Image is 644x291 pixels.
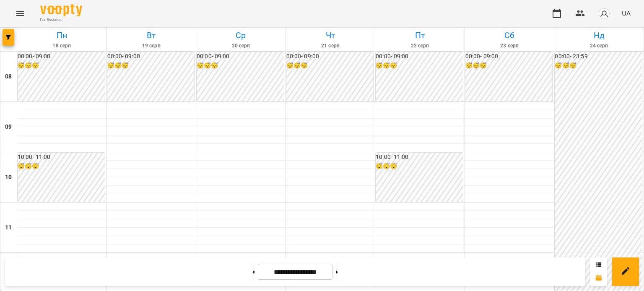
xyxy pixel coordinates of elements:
h6: 😴😴😴 [286,61,374,70]
h6: Пн [18,29,105,42]
h6: 😴😴😴 [197,61,284,70]
h6: 😴😴😴 [18,162,105,171]
h6: 00:00 - 09:00 [465,52,553,61]
button: Menu [10,3,30,23]
h6: 😴😴😴 [376,61,463,70]
h6: 20 серп [197,42,284,50]
h6: 21 серп [287,42,374,50]
h6: 😴😴😴 [18,61,105,70]
h6: 😴😴😴 [555,61,642,70]
h6: 18 серп [18,42,105,50]
h6: 00:00 - 09:00 [376,52,463,61]
h6: 09 [5,122,12,132]
h6: 00:00 - 09:00 [107,52,195,61]
h6: 08 [5,72,12,81]
img: avatar_s.png [598,8,610,19]
h6: 10:00 - 11:00 [18,153,105,162]
h6: 23 серп [466,42,553,50]
img: Voopty Logo [40,4,82,16]
h6: Пт [377,29,463,42]
span: UA [622,9,631,18]
h6: Чт [287,29,374,42]
button: UA [618,5,634,21]
h6: 😴😴😴 [465,61,553,70]
h6: 😴😴😴 [376,162,463,171]
h6: 😴😴😴 [107,61,195,70]
h6: 10 [5,173,12,182]
h6: Вт [108,29,195,42]
h6: 10:00 - 11:00 [376,153,463,162]
h6: 19 серп [108,42,195,50]
h6: 22 серп [377,42,463,50]
span: For Business [40,17,82,23]
h6: Сб [466,29,553,42]
h6: 11 [5,223,12,232]
h6: Ср [197,29,284,42]
h6: 00:00 - 09:00 [286,52,374,61]
h6: 00:00 - 09:00 [197,52,284,61]
h6: 24 серп [556,42,642,50]
h6: 00:00 - 23:59 [555,52,642,61]
h6: Нд [556,29,642,42]
h6: 00:00 - 09:00 [18,52,105,61]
